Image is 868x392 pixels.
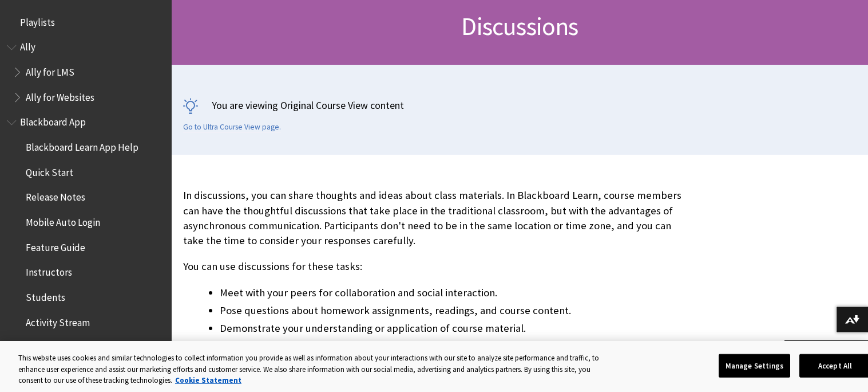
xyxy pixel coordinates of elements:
span: Ally [20,38,35,53]
span: Blackboard App [20,113,86,128]
span: Release Notes [26,188,85,203]
nav: Book outline for Anthology Ally Help [7,38,165,107]
span: Students [26,288,65,303]
span: Blackboard Learn App Help [26,138,138,153]
span: Discussions [461,10,578,42]
span: Feature Guide [26,238,85,253]
a: Go to Ultra Course View page. [183,122,281,132]
span: Ally for Websites [26,88,94,103]
p: You can use discussions for these tasks: [183,259,687,274]
p: You are viewing Original Course View content [183,98,857,112]
span: Playlists [20,13,55,28]
a: More information about your privacy, opens in a new tab [175,375,241,385]
li: Pose questions about homework assignments, readings, and course content. [220,303,687,319]
span: Quick Start [26,163,73,178]
p: In discussions, you can share thoughts and ideas about class materials. In Blackboard Learn, cour... [183,188,687,248]
span: Activity Stream [26,313,90,328]
span: Mobile Auto Login [26,213,100,228]
div: This website uses cookies and similar technologies to collect information you provide as well as ... [18,352,608,386]
nav: Book outline for Playlists [7,13,165,32]
span: Ally for LMS [26,62,74,78]
button: Manage Settings [719,354,790,378]
li: Meet with your peers for collaboration and social interaction. [220,285,687,301]
span: Instructors [26,263,72,279]
li: Demonstrate your understanding or application of course material. [220,320,687,336]
a: Back to top [784,340,868,362]
span: Journals [26,338,62,354]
